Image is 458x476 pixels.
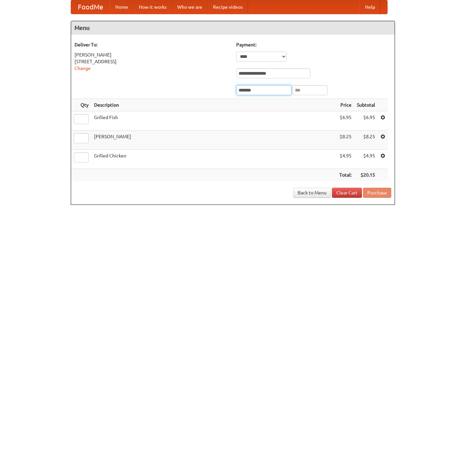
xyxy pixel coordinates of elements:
[354,150,378,169] td: $4.95
[74,41,230,48] h5: Deliver To:
[172,0,208,14] a: Who we are
[133,0,172,14] a: How it works
[91,99,337,111] th: Description
[110,0,133,14] a: Home
[236,41,391,48] h5: Payment:
[71,21,395,35] h4: Menu
[337,131,354,150] td: $8.25
[332,188,362,198] a: Clear Cart
[71,0,110,14] a: FoodMe
[337,111,354,131] td: $6.95
[354,131,378,150] td: $8.25
[337,150,354,169] td: $4.95
[91,131,337,150] td: [PERSON_NAME]
[337,169,354,181] th: Total:
[354,99,378,111] th: Subtotal
[293,188,331,198] a: Back to Menu
[74,58,230,65] div: [STREET_ADDRESS]
[91,150,337,169] td: Grilled Chicken
[91,111,337,131] td: Grilled Fish
[337,99,354,111] th: Price
[74,66,91,71] a: Change
[71,99,91,111] th: Qty
[74,51,230,58] div: [PERSON_NAME]
[354,169,378,181] th: $20.15
[208,0,248,14] a: Recipe videos
[354,111,378,131] td: $6.95
[360,0,380,14] a: Help
[363,188,391,198] button: Purchase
